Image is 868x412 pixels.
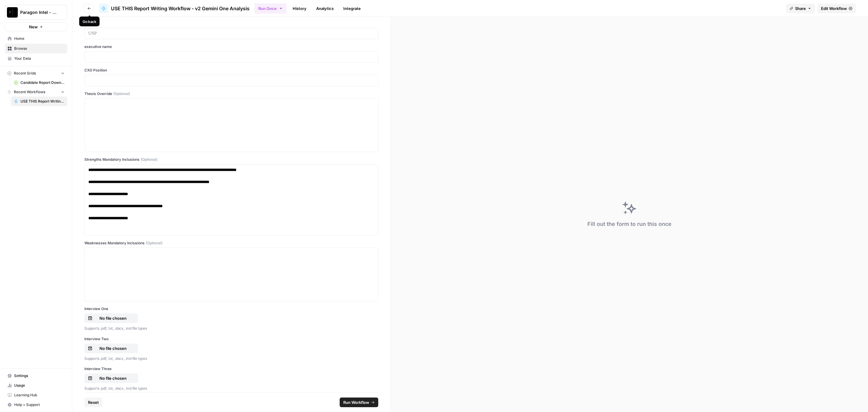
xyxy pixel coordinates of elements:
span: Run Workflow [343,399,369,405]
span: Usage [14,383,64,388]
span: Home [14,36,64,41]
a: Your Data [5,54,67,63]
label: Interview Two [84,336,378,342]
span: (Optional) [141,157,157,162]
button: Run Once [254,3,287,14]
div: Fill out the form to run this once [587,220,671,228]
label: executive name [84,44,378,49]
div: Go back [82,19,96,24]
button: Run Workflow [340,398,378,407]
label: Thesis Override [84,91,378,97]
span: Recent Grids [14,71,36,76]
button: No file chosen [84,344,138,353]
span: Settings [14,373,64,379]
p: No file chosen [94,345,132,351]
span: Reset [88,399,99,405]
span: USE THIS Report Writing Workflow - v2 Gemini One Analysis [111,5,250,12]
a: Analytics [313,4,337,13]
button: Reset [84,398,102,407]
p: No file chosen [94,375,132,381]
span: Candidate Report Download Sheet [20,80,64,85]
a: Home [5,34,67,43]
span: Help + Support [14,402,64,407]
label: Interview One [84,306,378,312]
a: USE THIS Report Writing Workflow - v2 Gemini One Analysis [99,4,250,13]
img: Paragon Intel - Bill / Ty / Colby R&D Logo [7,7,18,18]
a: Browse [5,44,67,53]
span: Browse [14,46,64,51]
span: Learning Hub [14,392,64,398]
button: New [5,22,67,31]
span: (Optional) [113,91,130,97]
label: Weaknesses Mandatory Inclusions [84,240,378,246]
label: Strengths Mandatory Inclusions [84,157,378,162]
a: Usage [5,381,67,390]
button: No file chosen [84,373,138,383]
p: No file chosen [94,315,132,321]
a: Learning Hub [5,390,67,400]
button: Share [786,4,815,13]
label: symbol [84,21,378,26]
p: Supports .pdf, .txt, .docx, .md file types [84,385,378,391]
span: Your Data [14,56,64,61]
a: Candidate Report Download Sheet [11,78,67,87]
button: No file chosen [84,313,138,323]
button: Recent Workflows [5,87,67,97]
a: Settings [5,371,67,381]
label: CXO Position [84,68,378,73]
span: Paragon Intel - Bill / Ty / [PERSON_NAME] R&D [20,9,57,15]
span: Share [795,5,806,11]
span: Recent Workflows [14,89,45,95]
a: History [289,4,310,13]
p: Supports .pdf, .txt, .docx, .md file types [84,356,378,362]
span: Edit Workflow [821,5,847,11]
span: USE THIS Report Writing Workflow - v2 Gemini One Analysis [20,99,64,104]
button: Help + Support [5,400,67,410]
button: Workspace: Paragon Intel - Bill / Ty / Colby R&D [5,5,67,20]
button: Recent Grids [5,69,67,78]
a: Edit Workflow [817,4,856,13]
a: Integrate [340,4,364,13]
span: (Optional) [146,240,162,246]
p: Supports .pdf, .txt, .docx, .md file types [84,325,378,331]
a: USE THIS Report Writing Workflow - v2 Gemini One Analysis [11,97,67,106]
label: Interview Three [84,366,378,372]
span: New [29,24,38,30]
